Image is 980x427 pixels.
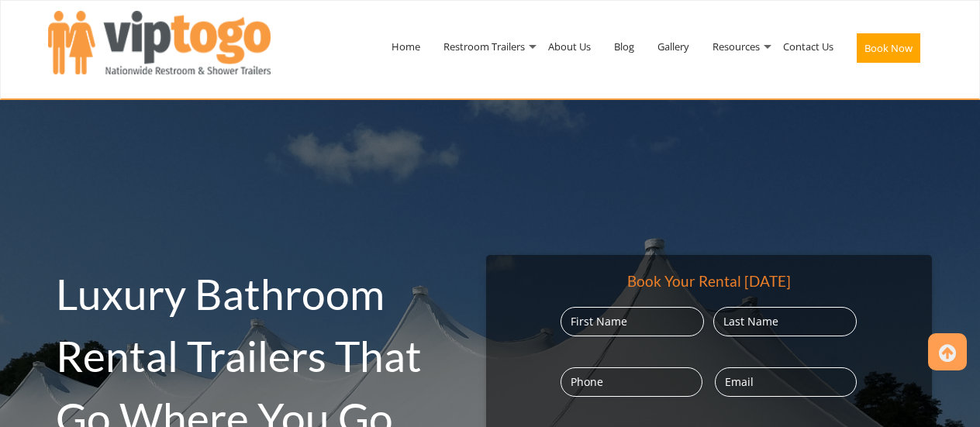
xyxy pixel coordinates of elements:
a: Book Now [845,6,932,96]
a: Blog [602,6,646,87]
input: Phone [561,367,702,397]
img: VIPTOGO [48,11,271,74]
a: Gallery [646,6,701,87]
button: Book Now [857,33,920,63]
a: Resources [701,6,771,87]
div: Book Your Rental [DATE] [627,270,791,291]
a: Contact Us [771,6,845,87]
a: Restroom Trailers [432,6,537,87]
a: About Us [537,6,602,87]
input: First Name [561,307,704,336]
input: Email [715,367,857,397]
input: Last Name [713,307,857,336]
a: Home [380,6,432,87]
